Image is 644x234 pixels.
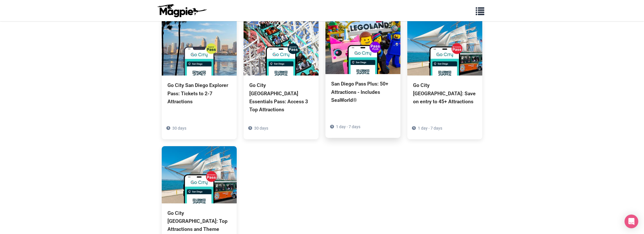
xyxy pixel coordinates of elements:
[249,81,313,114] div: Go City [GEOGRAPHIC_DATA] Essentials Pass: Access 3 Top Attractions
[244,18,319,76] img: Go City San Diego Essentials Pass: Access 3 Top Attractions
[418,126,442,130] span: 1 day - 7 days
[162,146,237,203] img: Go City San Diego Pass: Top Attractions and Theme Parks
[167,81,231,105] div: Go City San Diego Explorer Pass: Tickets to 2-7 Attractions
[254,126,268,130] span: 30 days
[625,215,638,228] div: Open Intercom Messenger
[162,18,237,131] a: Go City San Diego Explorer Pass: Tickets to 2-7 Attractions 30 days
[325,17,400,130] a: San Diego Pass Plus: 50+ Attractions - Includes SeaWorld® 1 day - 7 days
[244,18,319,139] a: Go City [GEOGRAPHIC_DATA] Essentials Pass: Access 3 Top Attractions 30 days
[413,81,477,105] div: Go City [GEOGRAPHIC_DATA]: Save on entry to 45+ Attractions
[172,126,186,130] span: 30 days
[407,18,482,131] a: Go City [GEOGRAPHIC_DATA]: Save on entry to 45+ Attractions 1 day - 7 days
[162,18,237,76] img: Go City San Diego Explorer Pass: Tickets to 2-7 Attractions
[156,4,208,17] img: logo-ab69f6fb50320c5b225c76a69d11143b.png
[331,80,395,104] div: San Diego Pass Plus: 50+ Attractions - Includes SeaWorld®
[336,124,360,129] span: 1 day - 7 days
[325,17,400,74] img: San Diego Pass Plus: 50+ Attractions - Includes SeaWorld®
[407,18,482,76] img: Go City San Diego Pass: Save on entry to 45+ Attractions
